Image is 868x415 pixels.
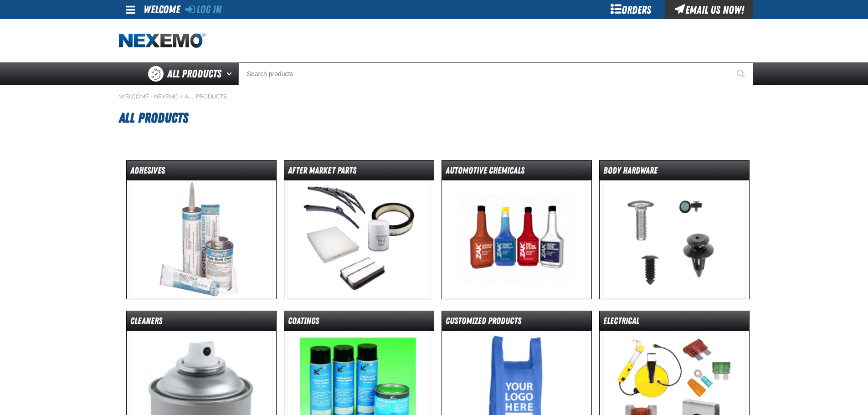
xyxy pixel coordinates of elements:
[185,93,227,100] a: All Products
[602,180,746,299] img: Body Hardware
[185,3,221,16] a: Log In
[599,160,750,299] a: Body Hardware
[129,180,273,299] img: Adhesives
[126,160,277,299] a: Adhesives
[119,33,205,49] a: Home
[223,62,238,85] button: Open All Products pages
[730,62,753,85] button: Start Searching
[119,33,205,49] img: Nexemo logo
[180,93,183,100] span: /
[287,180,431,299] img: After Market Parts
[442,164,591,180] dt: Automotive Chemicals
[445,180,588,299] img: Automotive Chemicals
[442,160,592,299] a: Automotive Chemicals
[442,315,591,331] dt: Customized Products
[284,164,434,180] dt: After Market Parts
[284,160,434,299] a: After Market Parts
[600,315,749,331] dt: Electrical
[119,106,750,130] h1: All Products
[127,315,276,331] dt: Cleaners
[600,164,749,180] dt: Body Hardware
[238,62,753,85] input: Search
[284,315,434,331] dt: Coatings
[167,66,221,82] span: All Products
[127,164,276,180] dt: Adhesives
[119,93,179,100] a: Welcome - Nexemo
[119,93,750,100] nav: Breadcrumbs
